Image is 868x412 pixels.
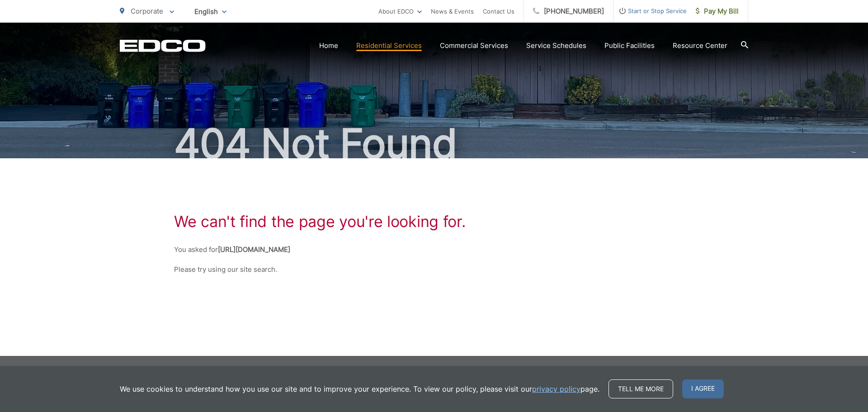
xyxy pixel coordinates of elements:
[120,121,748,166] h1: 404 Not Found
[356,40,422,51] a: Residential Services
[218,245,290,254] strong: [URL][DOMAIN_NAME]
[174,264,694,275] p: Please try using our site search.
[682,379,724,398] span: I agree
[532,384,580,394] a: privacy policy
[431,6,474,17] a: News & Events
[174,213,694,231] h2: We can't find the page you're looking for.
[188,4,233,19] span: English
[174,244,694,255] p: You asked for
[319,40,338,51] a: Home
[673,40,727,51] a: Resource Center
[440,40,508,51] a: Commercial Services
[120,384,599,394] p: We use cookies to understand how you use our site and to improve your experience. To view our pol...
[120,39,206,52] a: EDCD logo. Return to the homepage.
[696,6,739,17] span: Pay My Bill
[483,6,514,17] a: Contact Us
[378,6,422,17] a: About EDCO
[609,379,673,398] a: Tell me more
[526,40,586,51] a: Service Schedules
[604,40,655,51] a: Public Facilities
[131,7,163,15] span: Corporate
